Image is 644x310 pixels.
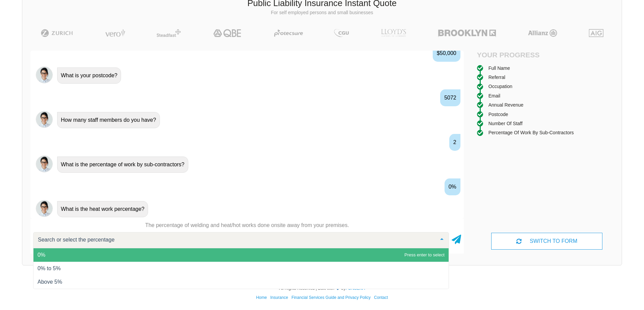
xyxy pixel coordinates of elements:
div: How many staff members do you have? [57,112,160,128]
div: Full Name [488,64,510,72]
div: Annual Revenue [488,101,524,109]
img: Allianz | Public Liability Insurance [525,29,560,37]
div: 5072 [440,89,460,106]
img: Vero | Public Liability Insurance [102,29,128,37]
div: What is the heat work percentage? [57,201,148,217]
img: CGU | Public Liability Insurance [331,29,352,37]
img: LLOYD's | Public Liability Insurance [377,29,410,37]
div: 2 [449,134,460,151]
p: For self employed persons and small businesses [27,9,617,16]
a: Contact [374,295,388,300]
div: Postcode [488,111,508,118]
div: Occupation [488,83,512,90]
span: 0% to 5% [38,265,61,271]
img: AIG | Public Liability Insurance [586,29,606,37]
img: Chatbot | PLI [36,111,53,128]
img: QBE | Public Liability Insurance [209,29,246,37]
a: Insurance [270,295,288,300]
h4: Your Progress [477,51,547,59]
div: Number of staff [488,120,523,127]
div: Email [488,92,500,100]
p: The percentage of welding and heat/hot works done onsite away from your premises. [30,222,464,229]
div: What is your postcode? [57,67,121,84]
a: Home [256,295,267,300]
span: Above 5% [38,279,62,285]
img: Steadfast | Public Liability Insurance [154,29,184,37]
div: What is the percentage of work by sub-contractors? [57,157,188,173]
img: Protecsure | Public Liability Insurance [271,29,306,37]
img: Zurich | Public Liability Insurance [38,29,76,37]
div: Referral [488,74,505,81]
div: SWITCH TO FORM [491,233,602,250]
input: Search or select the percentage [36,236,435,243]
div: $50,000 [433,45,460,62]
img: Chatbot | PLI [36,156,53,172]
img: Chatbot | PLI [36,200,53,217]
img: Brooklyn | Public Liability Insurance [435,29,499,37]
div: 0% [445,178,460,195]
div: Percentage of work by sub-contractors [488,129,574,136]
a: Financial Services Guide and Privacy Policy [291,295,371,300]
span: 0% [38,252,45,258]
img: Chatbot | PLI [36,66,53,83]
